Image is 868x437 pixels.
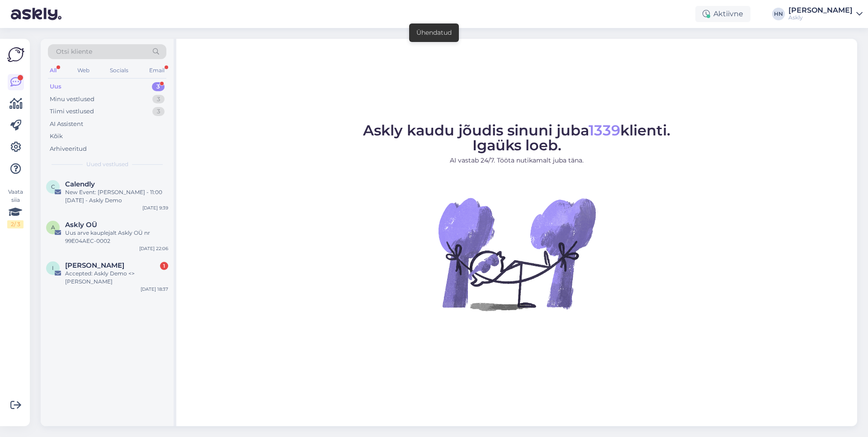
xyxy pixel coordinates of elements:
p: AI vastab 24/7. Tööta nutikamalt juba täna. [363,156,670,165]
span: Askly OÜ [65,221,97,229]
div: Email [147,65,166,76]
div: [DATE] 9:39 [142,205,168,211]
div: [DATE] 18:37 [141,286,168,293]
span: Ingrid Simmer [65,261,124,270]
span: 1339 [589,121,620,139]
span: Askly kaudu jõudis sinuni juba klienti. Igaüks loeb. [363,121,670,154]
div: 1 [160,262,168,270]
div: Socials [108,65,130,76]
div: Uus [50,82,61,91]
span: Calendly [65,180,95,188]
div: [PERSON_NAME] [788,7,853,14]
div: AI Assistent [50,120,83,129]
div: 3 [152,107,165,116]
span: I [52,265,54,271]
div: New Event: [PERSON_NAME] - 11:00 [DATE] - Askly Demo [65,188,168,205]
img: Askly Logo [7,46,24,63]
span: Otsi kliente [56,47,92,56]
div: 3 [152,95,165,104]
div: [DATE] 22:06 [139,245,168,252]
div: Vaata siia [7,188,24,228]
div: Askly [788,14,853,21]
div: Arhiveeritud [50,144,87,153]
div: Web [75,65,91,76]
div: Minu vestlused [50,95,94,104]
a: [PERSON_NAME]Askly [788,7,863,21]
div: Tiimi vestlused [50,107,94,116]
div: Accepted: Askly Demo <> [PERSON_NAME] [65,270,168,286]
span: A [51,224,55,231]
div: Uus arve kauplejalt Askly OÜ nr 99E04AEC-0002 [65,229,168,245]
img: No Chat active [435,172,598,335]
span: Uued vestlused [86,160,128,168]
div: 3 [152,82,165,91]
span: C [51,183,55,190]
div: Aktiivne [695,6,750,22]
div: Ühendatud [416,28,452,37]
div: 2 / 3 [7,220,24,228]
div: HN [772,8,785,20]
div: All [48,65,58,76]
div: Kõik [50,132,63,141]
